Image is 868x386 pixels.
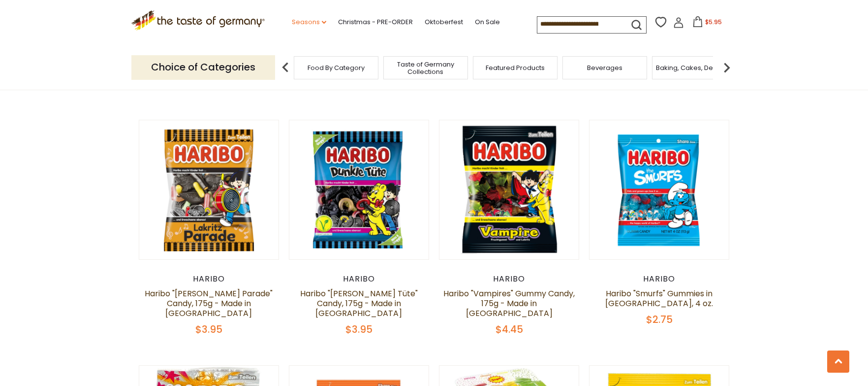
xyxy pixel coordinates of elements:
[345,322,372,336] span: $3.95
[195,322,222,336] span: $3.95
[443,288,575,319] a: Haribo "Vampires" Gummy Candy, 175g - Made in [GEOGRAPHIC_DATA]
[646,313,673,326] span: $2.75
[139,120,279,260] img: Haribo "Lakritz Parade" Candy, 175g - Made in Germany
[145,288,273,319] a: Haribo "[PERSON_NAME] Parade" Candy, 175g - Made in [GEOGRAPHIC_DATA]
[656,64,732,71] a: Baking, Cakes, Desserts
[605,288,713,309] a: Haribo "Smurfs" Gummies in [GEOGRAPHIC_DATA], 4 oz.
[486,64,545,71] a: Featured Products
[589,274,729,284] div: Haribo
[686,16,728,31] button: $5.95
[439,120,579,260] img: Haribo "Vampires" Gummy Candy, 175g - Made in Germany
[131,55,275,79] p: Choice of Categories
[139,274,279,284] div: Haribo
[425,17,463,28] a: Oktoberfest
[587,64,622,71] a: Beverages
[386,61,465,75] a: Taste of Germany Collections
[717,58,737,77] img: next arrow
[308,64,365,71] a: Food By Category
[289,120,429,260] img: Haribo "Dunkle Tüte" Candy, 175g - Made in Germany
[338,17,413,28] a: Christmas - PRE-ORDER
[496,322,523,336] span: $4.45
[705,18,722,26] span: $5.95
[589,120,729,260] img: Haribo "Smurfs" Gummies in Bag, 4 oz.
[300,288,418,319] a: Haribo "[PERSON_NAME] Tüte" Candy, 175g - Made in [GEOGRAPHIC_DATA]
[439,274,579,284] div: Haribo
[292,17,326,28] a: Seasons
[276,58,295,77] img: previous arrow
[475,17,500,28] a: On Sale
[289,274,429,284] div: Haribo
